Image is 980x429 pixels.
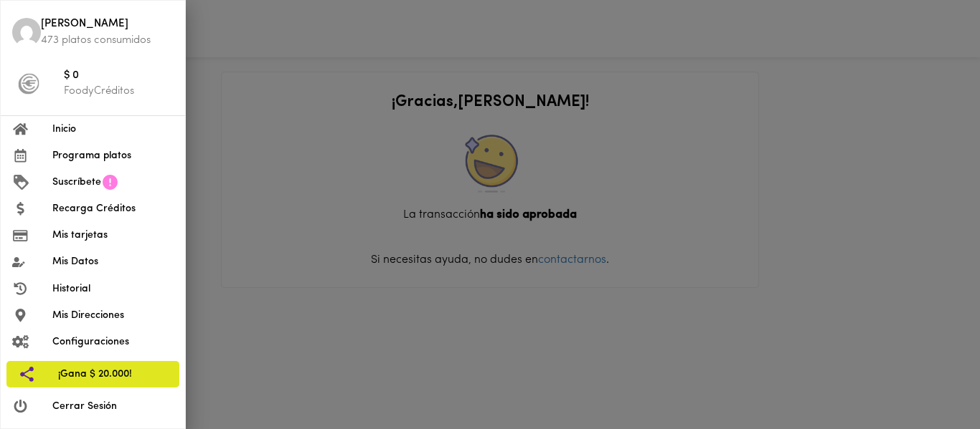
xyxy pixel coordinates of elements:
iframe: Messagebird Livechat Widget [897,346,966,415]
img: foody-creditos-black.png [18,73,39,95]
p: 473 platos consumidos [41,33,174,48]
span: Suscríbete [52,175,101,190]
span: Inicio [52,122,174,137]
span: ¡Gana $ 20.000! [58,367,168,382]
span: Mis tarjetas [52,228,174,243]
span: $ 0 [64,68,174,85]
p: FoodyCréditos [64,84,174,99]
span: Configuraciones [52,334,174,350]
span: Historial [52,281,174,297]
span: [PERSON_NAME] [41,16,174,33]
span: Cerrar Sesión [52,399,174,414]
span: Mis Datos [52,254,174,269]
span: Mis Direcciones [52,308,174,323]
span: Programa platos [52,148,174,163]
span: Recarga Créditos [52,201,174,216]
